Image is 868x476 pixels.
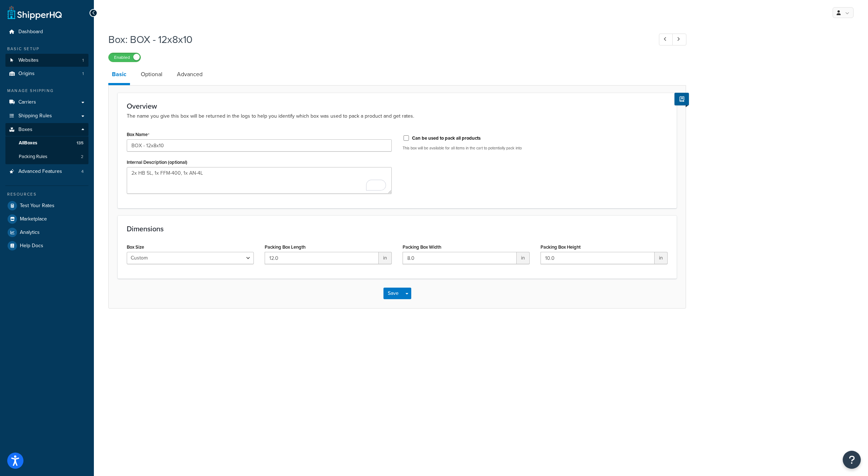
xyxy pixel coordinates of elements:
span: 2 [81,154,83,160]
a: Packing Rules2 [5,150,88,163]
a: Next Record [672,34,686,45]
span: Advanced Features [18,169,62,175]
li: Boxes [5,123,88,164]
li: Websites [5,54,88,67]
span: Origins [18,71,35,77]
li: Advanced Features [5,165,88,178]
label: Packing Box Width [403,244,441,250]
h1: Box: BOX - 12x8x10 [108,32,646,47]
span: in [655,252,668,264]
span: Shipping Rules [18,113,52,119]
span: 135 [77,140,83,146]
h3: Overview [127,102,668,110]
a: AllBoxes135 [5,136,88,150]
span: in [379,252,392,264]
a: Analytics [5,226,88,239]
label: Can be used to pack all products [412,135,481,141]
button: Open Resource Center [843,451,861,469]
a: Test Your Rates [5,199,88,212]
span: Packing Rules [19,154,47,160]
button: Show Help Docs [674,93,689,105]
h3: Dimensions [127,225,668,233]
a: Websites1 [5,54,88,67]
li: Packing Rules [5,150,88,163]
p: The name you give this box will be returned in the logs to help you identify which box was used t... [127,112,668,120]
a: Origins1 [5,67,88,80]
span: Marketplace [20,216,47,222]
a: Boxes [5,123,88,136]
label: Internal Description (optional) [127,160,187,165]
span: Boxes [18,127,32,133]
span: 1 [82,71,84,77]
a: Marketplace [5,213,88,226]
a: Advanced Features4 [5,165,88,178]
span: Dashboard [18,29,43,35]
a: Shipping Rules [5,109,88,123]
label: Packing Box Height [541,244,581,250]
label: Box Name [127,132,149,137]
a: Advanced [173,66,206,83]
span: All Boxes [19,140,37,146]
span: Test Your Rates [20,203,55,209]
div: Manage Shipping [5,88,88,94]
label: Box Size [127,244,144,250]
label: Packing Box Length [265,244,305,250]
span: Analytics [20,230,40,236]
a: Carriers [5,96,88,109]
span: 1 [82,57,84,64]
span: Help Docs [20,243,43,249]
span: Websites [18,57,39,64]
a: Help Docs [5,239,88,252]
button: Save [383,288,403,299]
div: Resources [5,191,88,197]
span: Carriers [18,99,36,105]
p: This box will be available for all items in the cart to potentially pack into [403,145,668,151]
a: Previous Record [659,34,673,45]
span: 4 [81,169,84,175]
span: in [517,252,530,264]
a: Dashboard [5,25,88,39]
textarea: To enrich screen reader interactions, please activate Accessibility in Grammarly extension settings [127,167,392,194]
li: Origins [5,67,88,80]
a: Optional [137,66,166,83]
a: Basic [108,66,130,85]
div: Basic Setup [5,46,88,52]
label: Enabled [109,53,140,62]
